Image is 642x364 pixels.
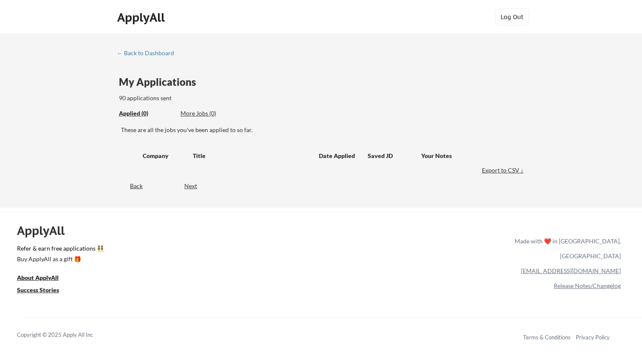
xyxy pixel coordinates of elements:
div: Copyright © 2025 Apply All Inc [17,331,115,339]
div: Company [143,152,185,160]
div: ApplyAll [17,223,74,238]
div: 90 applications sent [119,94,283,102]
a: Buy ApplyAll as a gift 🎁 [17,254,102,265]
div: Title [193,152,311,160]
a: Privacy Policy [576,334,610,341]
a: Terms & Conditions [523,334,571,341]
u: Success Stories [17,286,59,293]
u: About ApplyAll [17,274,59,281]
a: Release Notes/Changelog [554,282,621,289]
a: ← Back to Dashboard [117,50,180,58]
div: ← Back to Dashboard [117,50,180,56]
div: Back [117,182,143,190]
div: Made with ❤️ in [GEOGRAPHIC_DATA], [GEOGRAPHIC_DATA] [511,234,621,263]
a: Refer & earn free applications 👯‍♀️ [17,245,337,254]
div: Applied (0) [119,109,174,118]
div: Your Notes [421,152,518,160]
div: Buy ApplyAll as a gift 🎁 [17,256,102,262]
a: Success Stories [17,285,70,296]
div: My Applications [119,77,203,87]
div: More Jobs (0) [180,109,243,118]
a: About ApplyAll [17,273,70,284]
div: These are job applications we think you'd be a good fit for, but couldn't apply you to automatica... [180,109,243,118]
a: [EMAIL_ADDRESS][DOMAIN_NAME] [521,267,621,274]
button: Log Out [495,8,529,25]
div: Next [184,182,207,190]
div: Saved JD [368,148,421,163]
div: These are all the jobs you've been applied to so far. [121,126,526,134]
div: These are all the jobs you've been applied to so far. [119,109,174,118]
div: Export to CSV ↓ [482,166,526,175]
div: ApplyAll [117,10,167,25]
div: Date Applied [319,152,356,160]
